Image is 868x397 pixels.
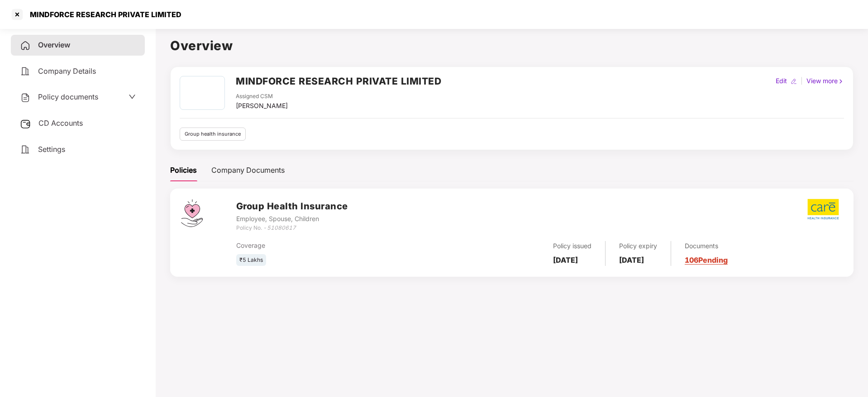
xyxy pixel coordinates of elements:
div: View more [805,76,846,86]
img: svg+xml;base64,PHN2ZyB4bWxucz0iaHR0cDovL3d3dy53My5vcmcvMjAwMC9zdmciIHdpZHRoPSIyNCIgaGVpZ2h0PSIyNC... [20,66,31,77]
div: Documents [685,241,728,251]
div: Group health insurance [180,128,246,141]
img: editIcon [791,78,797,85]
h3: Group Health Insurance [236,199,348,213]
div: [PERSON_NAME] [236,101,288,111]
div: | [799,76,805,86]
div: MINDFORCE RESEARCH PRIVATE LIMITED [24,10,181,19]
h1: Overview [170,36,854,56]
img: svg+xml;base64,PHN2ZyB4bWxucz0iaHR0cDovL3d3dy53My5vcmcvMjAwMC9zdmciIHdpZHRoPSIyNCIgaGVpZ2h0PSIyNC... [20,92,31,103]
div: Coverage [236,241,439,250]
b: [DATE] [619,255,644,265]
div: Policy expiry [619,241,657,251]
img: rightIcon [838,78,844,85]
img: svg+xml;base64,PHN2ZyB3aWR0aD0iMjUiIGhlaWdodD0iMjQiIHZpZXdCb3g9IjAgMCAyNSAyNCIgZmlsbD0ibm9uZSIgeG... [20,118,31,129]
div: Edit [774,76,789,86]
img: svg+xml;base64,PHN2ZyB4bWxucz0iaHR0cDovL3d3dy53My5vcmcvMjAwMC9zdmciIHdpZHRoPSIyNCIgaGVpZ2h0PSIyNC... [20,144,31,155]
div: Company Documents [211,165,285,176]
div: Policy issued [553,241,591,251]
span: CD Accounts [38,118,83,128]
img: svg+xml;base64,PHN2ZyB4bWxucz0iaHR0cDovL3d3dy53My5vcmcvMjAwMC9zdmciIHdpZHRoPSI0Ny43MTQiIGhlaWdodD... [181,199,203,227]
h2: MINDFORCE RESEARCH PRIVATE LIMITED [236,74,441,89]
b: [DATE] [553,255,578,265]
img: care.png [807,198,839,220]
div: Policies [170,165,197,176]
span: down [129,93,136,100]
span: Policy documents [38,92,98,101]
span: Settings [38,145,65,154]
div: Policy No. - [236,224,348,232]
i: 51080617 [267,224,296,231]
div: Assigned CSM [236,92,288,101]
span: Overview [38,40,70,49]
span: Company Details [38,66,96,76]
img: svg+xml;base64,PHN2ZyB4bWxucz0iaHR0cDovL3d3dy53My5vcmcvMjAwMC9zdmciIHdpZHRoPSIyNCIgaGVpZ2h0PSIyNC... [20,40,31,51]
div: Employee, Spouse, Children [236,214,348,224]
a: 106 Pending [685,255,728,265]
div: ₹5 Lakhs [236,254,266,266]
